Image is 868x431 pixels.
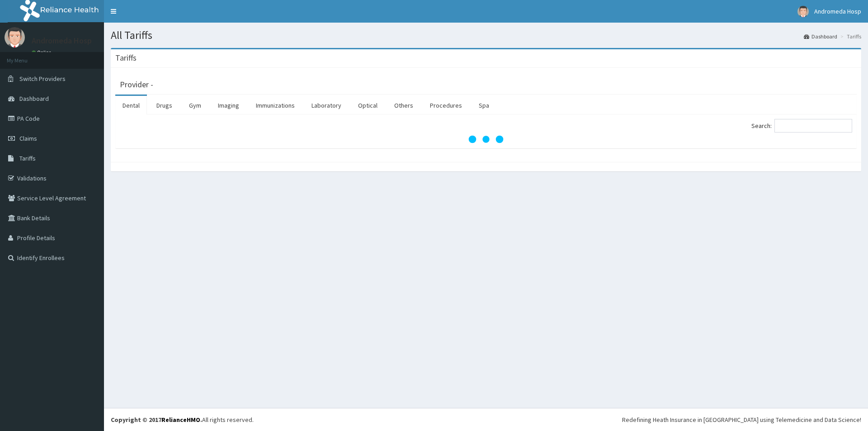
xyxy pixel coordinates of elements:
[182,96,208,115] a: Gym
[804,33,837,40] a: Dashboard
[387,96,420,115] a: Others
[211,96,246,115] a: Imaging
[351,96,385,115] a: Optical
[472,96,496,115] a: Spa
[111,29,861,41] h1: All Tariffs
[19,154,36,162] span: Tariffs
[161,416,200,424] a: RelianceHMO
[797,6,809,17] img: User Image
[104,408,868,431] footer: All rights reserved.
[32,37,92,45] p: Andromeda Hosp
[149,96,179,115] a: Drugs
[423,96,469,115] a: Procedures
[115,54,137,62] h3: Tariffs
[19,95,49,103] span: Dashboard
[32,49,53,56] a: Online
[115,96,147,115] a: Dental
[468,121,504,157] svg: audio-loading
[814,7,861,15] span: Andromeda Hosp
[838,33,861,40] li: Tariffs
[19,75,66,83] span: Switch Providers
[751,119,852,133] label: Search:
[111,416,202,424] strong: Copyright © 2017 .
[304,96,349,115] a: Laboratory
[19,134,37,142] span: Claims
[774,119,852,133] input: Search:
[622,415,861,424] div: Redefining Heath Insurance in [GEOGRAPHIC_DATA] using Telemedicine and Data Science!
[5,27,25,47] img: User Image
[249,96,302,115] a: Immunizations
[120,81,153,89] h3: Provider -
